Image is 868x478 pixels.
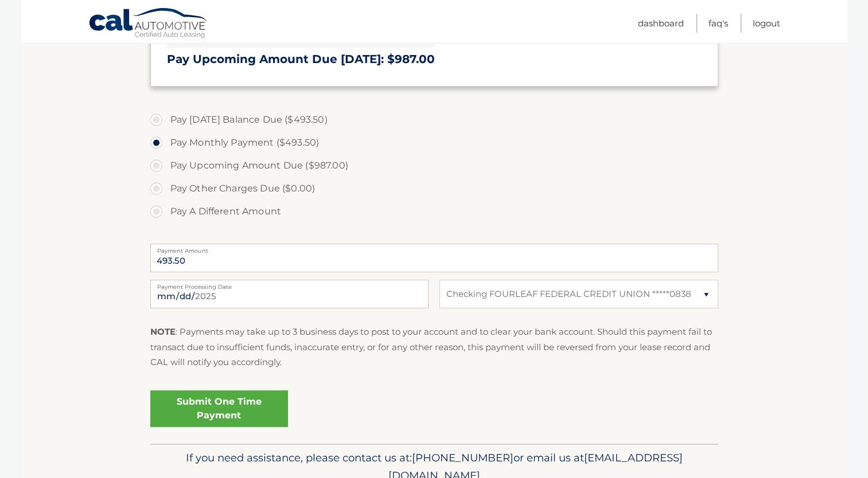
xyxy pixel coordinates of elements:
[638,14,684,33] a: Dashboard
[709,14,728,33] a: FAQ's
[150,244,718,272] input: Payment Amount
[150,280,429,308] input: Payment Date
[150,280,429,289] label: Payment Processing Date
[150,200,718,223] label: Pay A Different Amount
[150,131,718,154] label: Pay Monthly Payment ($493.50)
[150,154,718,177] label: Pay Upcoming Amount Due ($987.00)
[150,108,718,131] label: Pay [DATE] Balance Due ($493.50)
[150,244,718,253] label: Payment Amount
[150,177,718,200] label: Pay Other Charges Due ($0.00)
[167,52,702,66] h3: Pay Upcoming Amount Due [DATE]: $987.00
[150,324,718,370] p: : Payments may take up to 3 business days to post to your account and to clear your bank account....
[150,326,176,337] strong: NOTE
[412,451,513,464] span: [PHONE_NUMBER]
[753,14,780,33] a: Logout
[88,7,209,41] a: Cal Automotive
[150,390,288,427] a: Submit One Time Payment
